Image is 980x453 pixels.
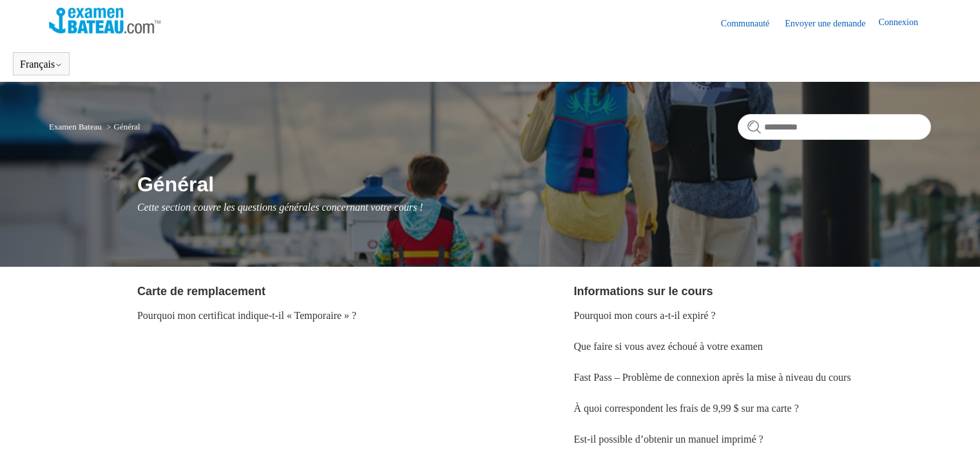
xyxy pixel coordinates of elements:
li: Général [104,122,140,131]
a: Pourquoi mon certificat indique-t-il « Temporaire » ? [137,310,356,321]
button: Français [20,59,62,70]
a: À quoi correspondent les frais de 9,99 $ sur ma carte ? [574,403,799,414]
a: Est-il possible d’obtenir un manuel imprimé ? [574,434,764,445]
img: Page d’accueil du Centre d’aide Examen Bateau [49,8,160,34]
p: Cette section couvre les questions générales concernant votre cours ! [137,200,931,215]
div: Live chat [937,410,970,443]
a: Examen Bateau [49,122,102,131]
a: Envoyer une demande [785,17,878,30]
a: Que faire si vous avez échoué à votre examen [574,341,763,352]
li: Examen Bateau [49,122,104,131]
h1: Général [137,169,931,200]
a: Communauté [721,17,782,30]
a: Fast Pass – Problème de connexion après la mise à niveau du cours [574,372,851,383]
input: Rechercher [738,114,931,140]
a: Connexion [878,15,930,31]
a: Informations sur le cours [574,285,713,298]
a: Pourquoi mon cours a-t-il expiré ? [574,310,716,321]
a: Carte de remplacement [137,285,265,298]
